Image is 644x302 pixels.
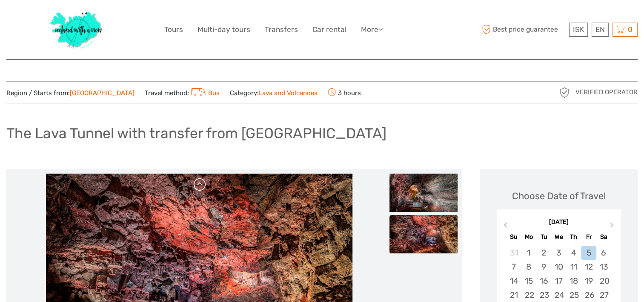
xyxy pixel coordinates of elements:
[566,288,581,302] div: Choose Thursday, June 25th, 2026
[536,274,551,288] div: Choose Tuesday, June 16th, 2026
[389,174,458,212] img: b25d00636b7242728e8202b364ca0ca1_slider_thumbnail.jpg
[521,288,536,302] div: Choose Monday, June 22nd, 2026
[98,13,108,23] button: Open LiveChat chat widget
[506,260,521,274] div: Choose Sunday, June 7th, 2026
[575,88,638,97] span: Verified Operator
[70,89,135,97] a: [GEOGRAPHIC_DATA]
[573,25,584,34] span: ISK
[566,274,581,288] div: Choose Thursday, June 18th, 2026
[328,87,361,99] span: 3 hours
[551,288,566,302] div: Choose Wednesday, June 24th, 2026
[506,246,521,260] div: Choose Sunday, May 31st, 2026
[536,231,551,243] div: Tu
[551,274,566,288] div: Choose Wednesday, June 17th, 2026
[6,89,135,98] span: Region / Starts from:
[259,89,318,97] a: Lava and Volcanoes
[521,274,536,288] div: Choose Monday, June 15th, 2026
[596,260,611,274] div: Choose Saturday, June 13th, 2026
[596,274,611,288] div: Choose Saturday, June 20th, 2026
[189,89,220,97] a: Bus
[558,86,571,99] img: verified_operator_grey_128.png
[521,260,536,274] div: Choose Monday, June 8th, 2026
[596,288,611,302] div: Choose Saturday, June 27th, 2026
[521,246,536,260] div: Choose Monday, June 1st, 2026
[145,87,220,99] span: Travel method:
[536,260,551,274] div: Choose Tuesday, June 9th, 2026
[164,23,183,36] a: Tours
[581,274,596,288] div: Choose Friday, June 19th, 2026
[551,231,566,243] div: We
[506,274,521,288] div: Choose Sunday, June 14th, 2026
[230,89,318,98] span: Category:
[497,218,621,227] div: [DATE]
[581,231,596,243] div: Fr
[627,25,634,34] span: 0
[551,246,566,260] div: Choose Wednesday, June 3rd, 2026
[506,288,521,302] div: Choose Sunday, June 21st, 2026
[596,246,611,260] div: Choose Saturday, June 6th, 2026
[566,231,581,243] div: Th
[606,220,620,234] button: Next Month
[512,189,606,203] div: Choose Date of Travel
[581,288,596,302] div: Choose Friday, June 26th, 2026
[536,246,551,260] div: Choose Tuesday, June 2nd, 2026
[361,23,383,36] a: More
[536,288,551,302] div: Choose Tuesday, June 23rd, 2026
[566,246,581,260] div: Choose Thursday, June 4th, 2026
[480,23,567,37] span: Best price guarantee
[265,23,298,36] a: Transfers
[12,15,96,22] p: We're away right now. Please check back later!
[498,220,511,234] button: Previous Month
[6,125,386,142] h1: The Lava Tunnel with transfer from [GEOGRAPHIC_DATA]
[581,260,596,274] div: Choose Friday, June 12th, 2026
[312,23,346,36] a: Car rental
[46,6,108,53] img: 1077-ca632067-b948-436b-9c7a-efe9894e108b_logo_big.jpg
[389,215,458,253] img: d3ce50650aa043b3b4c2eb14622f79db_slider_thumbnail.jpg
[596,231,611,243] div: Sa
[592,23,609,37] div: EN
[506,231,521,243] div: Su
[581,246,596,260] div: Choose Friday, June 5th, 2026
[521,231,536,243] div: Mo
[197,23,250,36] a: Multi-day tours
[551,260,566,274] div: Choose Wednesday, June 10th, 2026
[566,260,581,274] div: Choose Thursday, June 11th, 2026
